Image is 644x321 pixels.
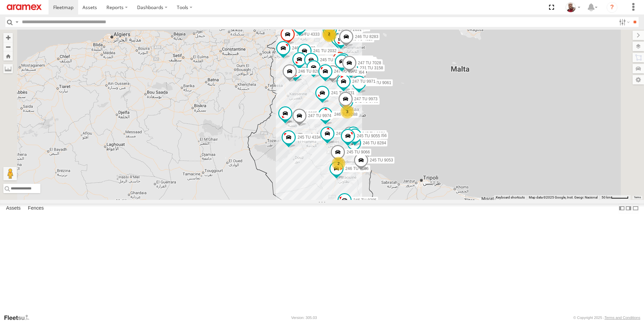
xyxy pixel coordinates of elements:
[341,70,364,75] span: 245 TU 9064
[529,195,598,199] span: Map data ©2025 Google, Inst. Geogr. Nacional
[313,48,336,53] span: 241 TU 2032
[354,97,378,101] span: 247 TU 9973
[320,58,343,62] span: 245 TU 9060
[605,316,640,320] a: Terms and Conditions
[298,69,322,74] span: 246 TU 8289
[336,132,359,136] span: 245 TU 9057
[322,27,336,41] div: 2
[363,141,386,146] span: 246 TU 8284
[334,69,357,74] span: 247 TU 9972
[616,17,631,27] label: Search Filter Options
[357,134,380,138] span: 245 TU 9055
[358,61,381,66] span: 247 TU 7028
[353,198,377,203] span: 246 TU 8285
[573,316,640,320] div: © Copyright 2025 -
[297,135,321,140] span: 245 TU 4334
[25,204,47,213] label: Fences
[370,158,393,163] span: 245 TU 9053
[352,79,376,84] span: 247 TU 9971
[352,58,375,63] span: 245 TU 9062
[334,112,357,117] span: 246 TU 8288
[563,2,583,12] div: Majdi Ghannoudi
[332,157,345,170] div: 2
[634,196,641,199] a: Terms
[4,314,35,321] a: Visit our Website
[607,2,617,13] i: ?
[3,51,13,61] button: Zoom Home
[625,204,632,213] label: Dock Summary Table to the Right
[339,27,362,32] span: 234 TU 2631
[362,132,385,136] span: 245 TU 9058
[602,195,611,199] span: 50 km
[633,75,644,84] label: Map Settings
[600,195,631,200] button: Map Scale: 50 km per 48 pixels
[345,166,368,171] span: 246 TU 8286
[331,91,354,95] span: 241 TU 2031
[308,113,331,118] span: 247 TU 9974
[3,204,24,213] label: Assets
[3,167,17,180] button: Drag Pegman onto the map to open Street View
[347,150,370,155] span: 245 TU 9066
[368,80,391,85] span: 245 TU 9061
[14,17,20,27] label: Search Query
[360,66,383,71] span: 231 TU 3158
[292,46,315,50] span: 246 TU 8282
[296,32,320,37] span: 245 TU 4333
[355,34,378,39] span: 246 TU 8283
[632,204,639,213] label: Hide Summary Table
[618,204,625,213] label: Dock Summary Table to the Left
[3,42,13,51] button: Zoom out
[3,33,13,42] button: Zoom in
[291,316,317,320] div: Version: 305.03
[496,195,525,200] button: Keyboard shortcuts
[3,64,13,73] label: Measure
[7,4,42,10] img: aramex-logo.svg
[341,105,354,118] div: 3
[294,111,317,116] span: 245 TU 9065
